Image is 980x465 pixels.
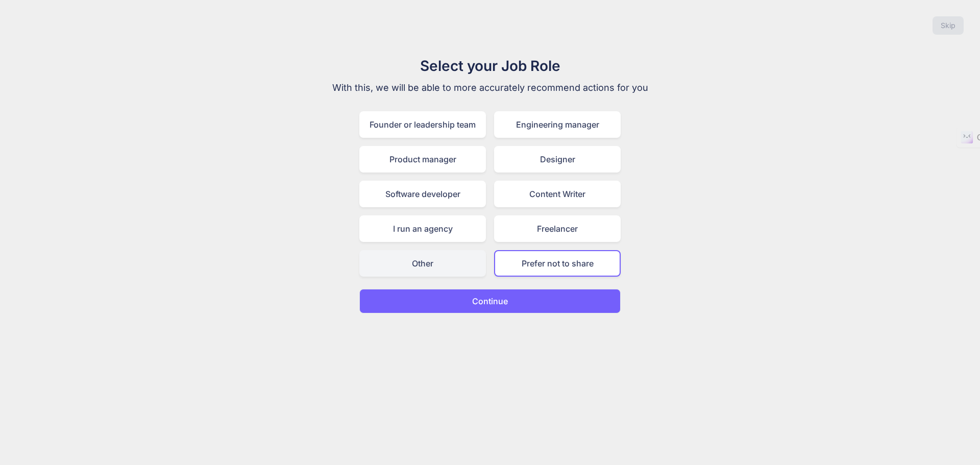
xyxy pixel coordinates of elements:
[359,250,486,277] div: Other
[494,146,621,173] div: Designer
[933,16,964,35] button: Skip
[359,111,486,138] div: Founder or leadership team
[359,146,486,173] div: Product manager
[359,215,486,242] div: I run an agency
[494,111,621,138] div: Engineering manager
[359,181,486,207] div: Software developer
[318,81,661,95] p: With this, we will be able to more accurately recommend actions for you
[494,250,621,277] div: Prefer not to share
[494,181,621,207] div: Content Writer
[318,55,661,77] h1: Select your Job Role
[494,215,621,242] div: Freelancer
[359,289,621,313] button: Continue
[472,295,508,307] p: Continue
